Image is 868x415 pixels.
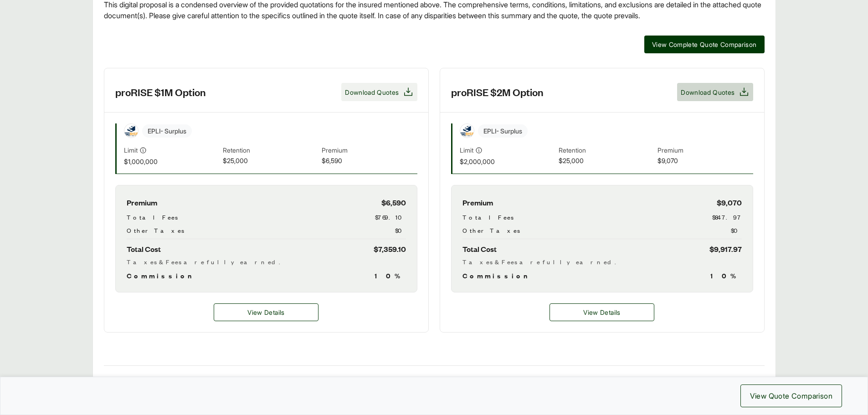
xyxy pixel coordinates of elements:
[341,83,417,101] button: Download Quotes
[677,83,753,101] button: Download Quotes
[460,157,555,166] span: $2,000,000
[375,270,406,281] span: 10 %
[478,124,528,138] span: EPLI - Surplus
[709,243,742,255] span: $9,917.97
[127,196,157,209] span: Premium
[127,212,178,222] span: Total Fees
[142,124,192,138] span: EPLI - Surplus
[124,145,138,155] span: Limit
[559,145,654,156] span: Retention
[462,196,493,209] span: Premium
[247,307,284,317] span: View Details
[559,156,654,166] span: $25,000
[657,156,753,166] span: $9,070
[550,303,654,321] a: proRISE $2M Option details
[710,270,742,281] span: 10 %
[322,156,417,166] span: $6,590
[460,124,474,138] img: proRise Insurance Services LLC
[381,196,406,209] span: $6,590
[115,85,206,99] h3: proRISE $1M Option
[124,157,219,166] span: $1,000,000
[223,156,318,166] span: $25,000
[644,36,765,53] button: View Complete Quote Comparison
[127,270,196,281] span: Commission
[345,87,399,97] span: Download Quotes
[214,303,318,321] button: View Details
[583,307,620,317] span: View Details
[127,225,184,235] span: Other Taxes
[712,212,742,222] span: $847.97
[462,243,497,255] span: Total Cost
[657,145,753,156] span: Premium
[127,257,406,266] div: Taxes & Fees are fully earned.
[462,270,532,281] span: Commission
[750,390,832,401] span: View Quote Comparison
[460,145,473,155] span: Limit
[462,212,514,222] span: Total Fees
[374,243,406,255] span: $7,359.10
[550,303,654,321] button: View Details
[214,303,318,321] a: proRISE $1M Option details
[462,257,742,266] div: Taxes & Fees are fully earned.
[223,145,318,156] span: Retention
[681,87,734,97] span: Download Quotes
[322,145,417,156] span: Premium
[451,85,544,99] h3: proRISE $2M Option
[717,196,742,209] span: $9,070
[731,225,742,235] span: $0
[740,384,842,407] button: View Quote Comparison
[462,225,520,235] span: Other Taxes
[127,243,161,255] span: Total Cost
[395,225,406,235] span: $0
[375,212,406,222] span: $769.10
[124,124,138,138] img: proRise Insurance Services LLC
[652,40,757,49] span: View Complete Quote Comparison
